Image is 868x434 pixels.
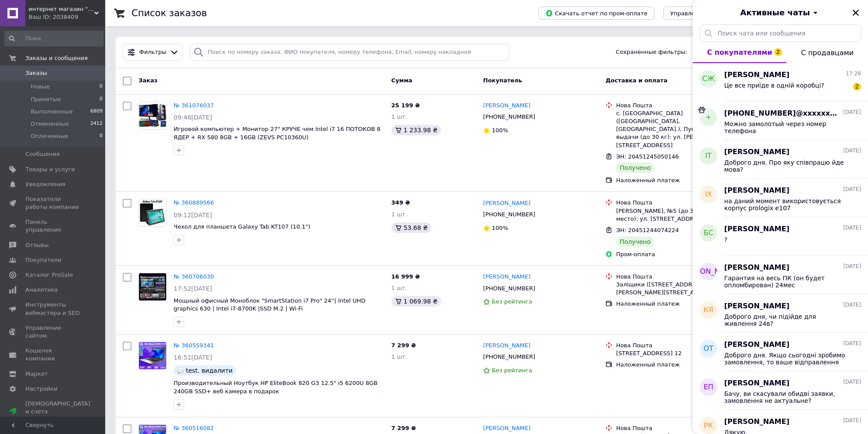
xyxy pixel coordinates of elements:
[693,42,786,63] button: С покупателями2
[90,108,103,116] span: 6809
[843,340,861,347] span: [DATE]
[724,70,790,80] span: [PERSON_NAME]
[616,102,745,109] div: Нова Пошта
[492,367,532,374] span: Без рейтинга
[100,132,103,140] span: 0
[391,199,410,206] span: 349 ₴
[616,109,745,149] div: с. [GEOGRAPHIC_DATA] ([GEOGRAPHIC_DATA], [GEOGRAPHIC_DATA].), Пункт приема-выдачи (до 30 кг): ул....
[28,13,105,21] div: Ваш ID: 2038409
[31,120,69,128] span: Отмененные
[483,199,530,208] a: [PERSON_NAME]
[724,82,824,89] span: Це все приїде в одній коробці?
[843,263,861,270] span: [DATE]
[391,102,420,109] span: 25 199 ₴
[139,48,167,56] span: Фильтры
[483,285,535,292] span: [PHONE_NUMBER]
[704,344,713,354] span: ОТ
[174,380,377,395] span: Производительный Ноутбук HP EliteBook 820 G3 12.5" i5 6200U 8GB 240GB SSD+ веб камера в подарок
[705,151,712,161] span: ІТ
[693,217,868,256] button: БС[PERSON_NAME][DATE]?
[724,417,790,427] span: [PERSON_NAME]
[391,342,416,349] span: 7 299 ₴
[724,186,790,196] span: [PERSON_NAME]
[670,10,739,17] span: Управление статусами
[786,42,868,63] button: С продавцами
[190,44,509,61] input: Поиск по номеру заказа, ФИО покупателя, номеру телефона, Email, номеру накладной
[538,7,655,20] button: Скачать отчет по пром-оплате
[174,199,214,206] a: № 360889566
[177,367,184,374] img: :speech_balloon:
[616,424,745,432] div: Нова Пошта
[616,176,745,184] div: Наложенный платеж
[174,425,214,431] a: № 360516082
[25,150,60,158] span: Сообщения
[174,126,381,141] a: Игровой компьютер + Монитор 27" КРУЧЕ чем Intel i7 16 ПОТОКОВ 8 ЯДЕР + RX 580 8GB + 16GB (ZEVS PC...
[391,211,407,218] span: 1 шт.
[25,54,88,62] span: Заказы и сообщения
[25,301,81,317] span: Инструменты вебмастера и SEO
[843,186,861,193] span: [DATE]
[31,108,73,116] span: Выполненные
[186,367,233,374] span: test. видалити
[616,227,679,233] span: ЭН: 20451244074224
[724,159,849,173] span: Доброго дня. Про яку співпрацю йде мова?
[704,305,713,315] span: КЯ
[100,95,103,103] span: 0
[483,113,535,120] span: [PHONE_NUMBER]
[724,147,790,157] span: [PERSON_NAME]
[846,70,861,78] span: 17:28
[724,198,849,212] span: на даний момент використовується корпус prologix e107
[25,241,49,249] span: Отзывы
[139,77,157,84] span: Заказ
[724,275,849,289] span: Гарантия на весь ПК (он будет опломбирован) 24мес
[174,102,214,109] a: № 361076037
[724,340,790,350] span: [PERSON_NAME]
[25,416,90,423] div: Prom топ
[774,48,782,56] span: 2
[391,353,407,360] span: 1 шт.
[25,400,90,424] span: [DEMOGRAPHIC_DATA] и счета
[25,385,57,393] span: Настройки
[90,120,103,128] span: 2412
[616,300,745,308] div: Наложенный платеж
[724,263,790,273] span: [PERSON_NAME]
[31,83,50,91] span: Новые
[31,95,61,103] span: Принятые
[843,301,861,309] span: [DATE]
[853,83,861,91] span: 2
[391,222,431,233] div: 53.68 ₴
[843,417,861,424] span: [DATE]
[616,199,745,207] div: Нова Пошта
[693,294,868,333] button: КЯ[PERSON_NAME][DATE]Доброго дня, чи підійде для живлення 24в?
[843,224,861,232] span: [DATE]
[132,8,207,18] h1: Список заказов
[616,342,745,349] div: Нова Пошта
[31,132,68,140] span: Оплаченные
[25,69,47,77] span: Заказы
[174,223,310,230] a: Чехол для планшета Galaxy Tab KT107 (10.1")
[850,7,861,18] button: Закрыть
[801,49,854,57] span: С продавцами
[616,162,654,173] div: Получено
[704,382,713,392] span: ЕП
[174,297,365,312] a: Мощный офисный Моноблок "SmartStation i7 Pro" 24''| Intel UHD graphics 630 | Intel i7-8700K |SSD ...
[663,7,746,20] button: Управление статусами
[483,353,535,360] span: [PHONE_NUMBER]
[843,147,861,155] span: [DATE]
[724,313,849,327] span: Доброго дня, чи підійде для живлення 24в?
[4,31,103,46] input: Поиск
[25,195,81,211] span: Показатели работы компании
[139,199,167,227] a: Фото товару
[616,273,745,281] div: Нова Пошта
[25,180,65,188] span: Уведомления
[483,342,530,350] a: [PERSON_NAME]
[700,25,861,42] input: Поиск чата или сообщения
[605,77,667,84] span: Доставка и оплата
[616,281,745,296] div: Заліщики ([STREET_ADDRESS]: вул. [PERSON_NAME][STREET_ADDRESS]
[391,77,413,84] span: Сумма
[25,166,75,173] span: Товары и услуги
[724,109,841,119] span: [PHONE_NUMBER]@xxxxxx$.com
